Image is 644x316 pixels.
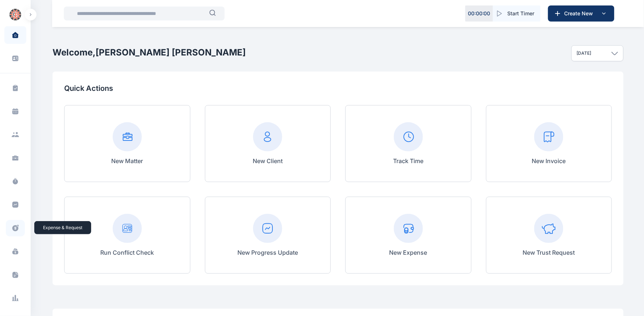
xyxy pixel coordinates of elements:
p: Quick Actions [64,83,612,93]
span: Start Timer [508,10,535,17]
p: New Invoice [532,157,566,165]
p: New Matter [112,157,143,165]
p: Run Conflict Check [101,248,154,257]
p: New Expense [389,248,427,257]
button: Start Timer [493,5,540,22]
p: 00 : 00 : 00 [468,10,490,17]
p: [DATE] [577,50,591,56]
h2: Welcome, [PERSON_NAME] [PERSON_NAME] [53,47,246,58]
p: New Trust Request [523,248,575,257]
span: Create New [562,10,600,17]
button: Create New [548,5,614,22]
p: New Progress Update [237,248,298,257]
p: New Client [253,157,283,165]
p: Track Time [393,157,423,165]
